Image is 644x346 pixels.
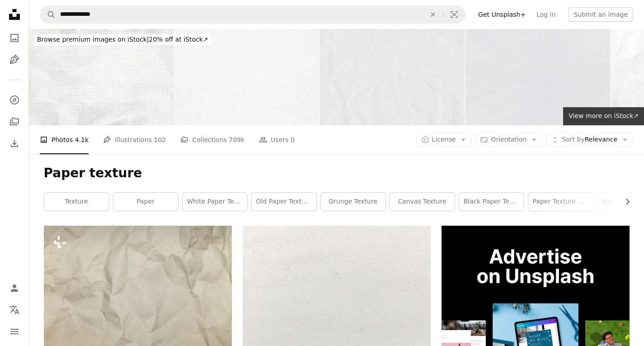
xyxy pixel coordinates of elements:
[252,193,316,211] a: old paper texture
[528,193,593,211] a: paper texture white
[113,193,178,211] a: paper
[562,136,584,143] span: Sort by
[229,135,244,145] span: 709k
[491,136,526,143] span: Orientation
[563,107,644,125] a: View more on iStock↗
[5,279,24,297] a: Log in / Sign up
[475,133,542,147] button: Orientation
[321,193,385,211] a: grunge texture
[44,193,109,211] a: texture
[5,91,24,109] a: Explore
[259,125,295,154] a: Users 0
[423,6,443,23] button: Clear
[416,133,472,147] button: License
[531,7,561,22] a: Log in
[619,193,630,211] button: scroll list to the right
[568,7,633,22] button: Submit an image
[29,29,174,125] img: White Checkered Crumpled Paper Background
[180,125,244,154] a: Collections 709k
[473,7,531,22] a: Get Unsplash+
[569,112,639,119] span: View more on iStock ↗
[562,135,617,144] span: Relevance
[40,6,56,23] button: Search Unsplash
[459,193,524,211] a: black paper texture
[29,29,216,51] a: Browse premium images on iStock|20% off at iStock↗
[5,301,24,319] button: Language
[44,165,630,181] h1: Paper texture
[174,29,319,125] img: white paper background, fibrous cardboard texture for scrapbooking
[5,134,24,152] a: Download History
[320,29,465,125] img: Closeup of white crumpled paper for texture background
[546,133,633,147] button: Sort byRelevance
[432,136,456,143] span: License
[37,36,149,43] span: Browse premium images on iStock |
[183,193,247,211] a: white paper texture
[5,51,24,69] a: Illustrations
[443,6,465,23] button: Visual search
[291,135,295,145] span: 0
[390,193,455,211] a: canvas texture
[103,125,166,154] a: Illustrations 102
[5,113,24,131] a: Collections
[465,29,610,125] img: Paper texture.
[40,5,465,24] form: Find visuals sitewide
[34,34,211,45] div: 20% off at iStock ↗
[5,29,24,47] a: Photos
[5,322,24,341] button: Menu
[154,135,166,145] span: 102
[44,284,232,293] a: a close up of a piece of white paper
